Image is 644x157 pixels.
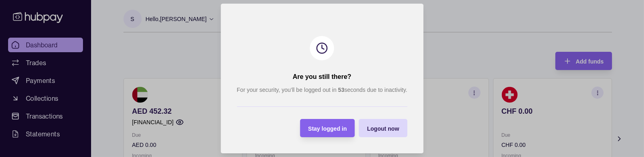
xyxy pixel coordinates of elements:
[359,119,407,137] button: Logout now
[300,119,355,137] button: Stay logged in
[367,125,399,132] span: Logout now
[308,125,347,132] span: Stay logged in
[237,85,407,94] p: For your security, you’ll be logged out in seconds due to inactivity.
[293,72,351,81] h2: Are you still there?
[338,87,344,93] strong: 53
